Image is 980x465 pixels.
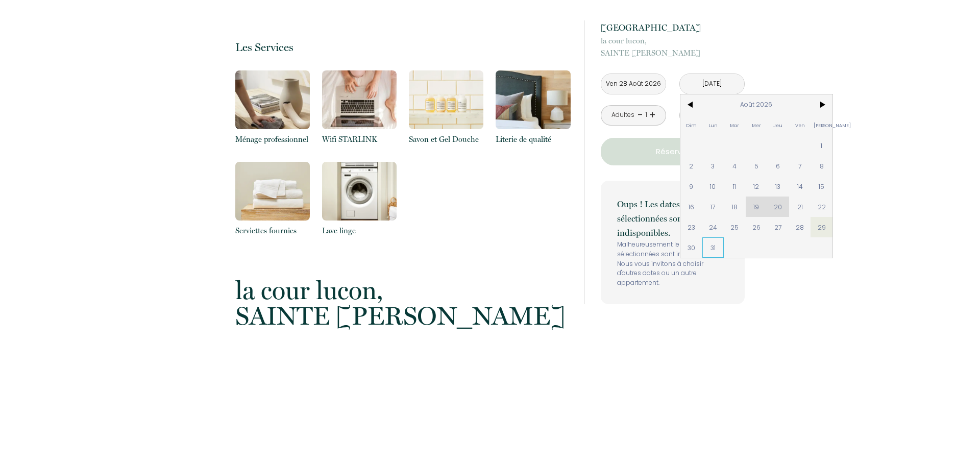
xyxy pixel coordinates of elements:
p: Serviettes fournies [235,225,310,237]
img: 16317118538936.png [322,70,397,129]
p: Wifi STARLINK [322,133,397,145]
span: 13 [767,176,789,197]
span: 5 [746,156,768,176]
img: 16317118070204.png [409,70,483,129]
span: 16 [680,197,702,217]
span: 30 [680,237,702,258]
span: 8 [811,156,832,176]
span: [PERSON_NAME] [811,115,832,135]
span: 26 [746,217,768,237]
span: 6 [767,156,789,176]
span: > [811,94,832,115]
span: 3 [702,156,724,176]
span: 29 [811,217,832,237]
span: 7 [789,156,811,176]
p: Literie de qualité [496,133,570,145]
span: la cour lucon, [601,35,745,47]
span: 15 [811,176,832,197]
p: Les Services [235,40,570,54]
input: Départ [680,74,744,94]
span: 9 [680,176,702,197]
img: 16317117791311.png [496,70,570,129]
p: SAINTE [PERSON_NAME] [235,278,570,329]
span: la cour lucon, [235,278,570,303]
span: < [680,94,702,115]
p: Savon et Gel Douche [409,133,483,145]
span: 4 [724,156,746,176]
div: Adultes [611,110,634,120]
span: Mer [746,115,768,135]
span: Lun [702,115,724,135]
span: 17 [702,197,724,217]
p: SAINTE [PERSON_NAME] [601,35,745,59]
input: Arrivée [601,74,666,94]
span: 22 [811,197,832,217]
span: 28 [789,217,811,237]
span: Mar [724,115,746,135]
span: 27 [767,217,789,237]
span: 18 [724,197,746,217]
img: 16317117156563.png [322,162,397,221]
span: Août 2026 [702,94,811,115]
span: Jeu [767,115,789,135]
span: 10 [702,176,724,197]
span: 25 [724,217,746,237]
p: Lave linge [322,225,397,237]
span: 24 [702,217,724,237]
span: 11 [724,176,746,197]
button: Réserver [601,138,745,165]
span: Dim [680,115,702,135]
a: + [649,107,655,123]
div: 1 [644,110,649,120]
p: Réserver [604,145,741,158]
span: 14 [789,176,811,197]
img: 16317117296737.png [235,162,310,221]
p: Malheureusement les dates sélectionnées sont indisponibles. Nous vous invitons à choisir d'autres... [617,240,728,288]
span: 23 [680,217,702,237]
p: Ménage professionnel [235,133,310,145]
span: 1 [811,135,832,156]
p: [GEOGRAPHIC_DATA] [601,20,745,35]
span: Ven [789,115,811,135]
span: 21 [789,197,811,217]
img: 1631711882769.png [235,70,310,129]
p: Oups ! Les dates sélectionnées sont indisponibles. [617,197,728,240]
span: 31 [702,237,724,258]
span: 2 [680,156,702,176]
span: 12 [746,176,768,197]
a: - [638,107,643,123]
